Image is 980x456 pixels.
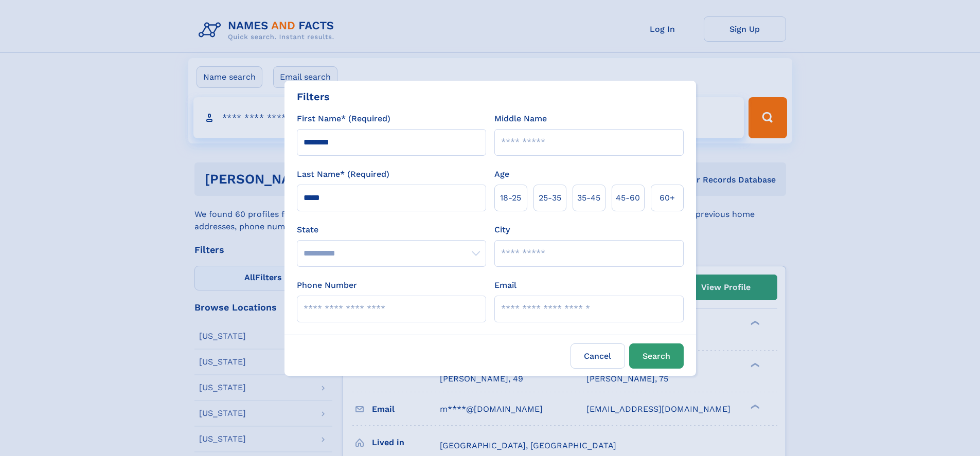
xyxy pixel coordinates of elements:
span: 35‑45 [577,192,600,204]
label: Age [494,168,509,180]
span: 45‑60 [616,192,640,204]
span: 18‑25 [500,192,521,204]
label: City [494,224,510,236]
label: Last Name* (Required) [297,168,389,180]
label: Cancel [571,343,625,369]
button: Search [629,343,684,369]
span: 60+ [660,192,675,204]
span: 25‑35 [539,192,561,204]
label: Phone Number [297,279,357,291]
label: Email [494,279,516,291]
label: First Name* (Required) [297,113,390,125]
label: Middle Name [494,113,547,125]
div: Filters [297,89,330,104]
label: State [297,224,486,236]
